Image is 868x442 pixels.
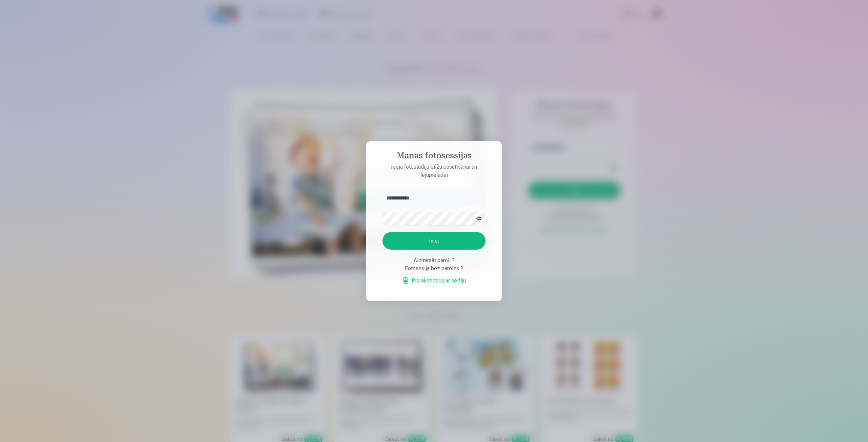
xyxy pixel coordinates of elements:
[402,277,466,285] a: Pierakstieties ar selfiju
[376,163,492,179] p: Ieeja fotostudijā bilžu pasūtīšanai un lejupielādei
[382,265,486,273] div: Fotosesija bez paroles ?
[382,256,486,265] div: Aizmirsāt paroli ?
[376,151,492,163] h4: Manas fotosessijas
[382,232,486,250] button: Ieiet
